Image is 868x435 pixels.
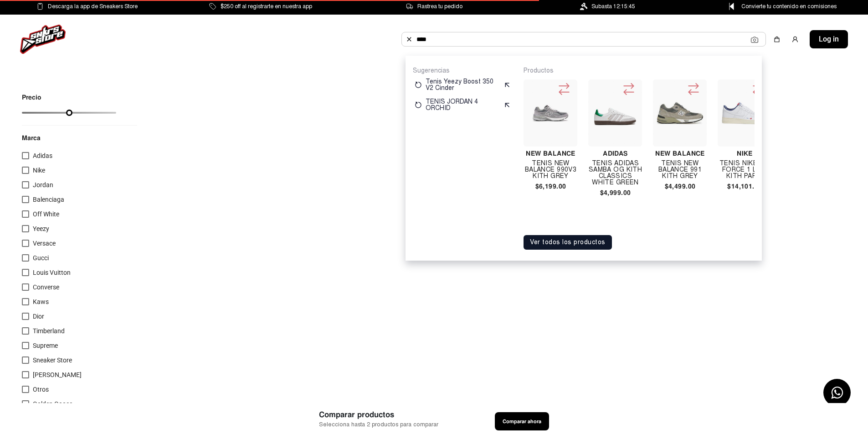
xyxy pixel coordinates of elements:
h4: $14,101.00 [718,183,771,189]
h4: $4,499.00 [653,183,707,189]
span: Timberland [33,327,65,335]
img: restart.svg [415,101,422,109]
p: Tenis Yeezy Boost 350 V2 Cinder [426,79,500,91]
p: Sugerencias [413,67,513,75]
span: Convierte tu contenido en comisiones [741,1,837,11]
span: Comparar productos [319,409,438,420]
h4: $6,199.00 [524,183,577,189]
p: Productos [524,67,755,75]
h4: Tenis Nike Air Force 1 Low Kith Paris [718,160,771,179]
span: Log in [819,34,839,45]
span: Nike [33,167,45,174]
span: Selecciona hasta 2 productos para comparar [319,420,438,429]
img: TENIS NEW BALANCE 990V3 KITH GREY [527,90,574,136]
h4: Nike [718,150,771,157]
p: TENIS JORDAN 4 ORCHID [426,99,500,111]
img: Cámara [751,36,758,43]
span: Subasta 12:15:45 [591,1,635,11]
span: Off White [33,210,59,218]
img: shopping [773,36,781,43]
span: Versace [33,240,56,247]
span: Rastrea tu pedido [417,1,462,11]
img: suggest.svg [503,101,511,109]
span: Kaws [33,298,49,305]
img: TENIS ADIDAS SAMBA OG KITH CLASSICS WHITE GREEN [592,90,638,136]
span: Gucci [33,254,49,262]
span: Sneaker Store [33,356,72,364]
span: Yeezy [33,225,49,232]
img: restart.svg [415,81,422,89]
p: Precio [22,94,116,100]
img: suggest.svg [503,81,511,89]
button: Comparar ahora [495,412,549,430]
span: Golden Goose [33,400,72,408]
h4: $4,999.00 [588,189,642,196]
span: $250 off al registrarte en nuestra app [221,1,312,11]
img: Buscar [406,36,413,43]
span: Jordan [33,181,53,189]
p: Marca [22,133,137,143]
span: Balenciaga [33,196,64,203]
span: Adidas [33,152,52,159]
img: TENIS NEW BALANCE 991 KITH GREY [657,90,703,136]
span: [PERSON_NAME] [33,371,82,378]
img: Control Point Icon [726,3,737,10]
img: logo [20,25,66,54]
h4: TENIS NEW BALANCE 991 KITH GREY [653,160,707,179]
h4: Adidas [588,150,642,157]
h4: TENIS NEW BALANCE 990V3 KITH GREY [524,160,577,179]
span: Dior [33,313,44,320]
h4: TENIS ADIDAS SAMBA OG KITH CLASSICS WHITE GREEN [588,160,642,186]
span: Descarga la app de Sneakers Store [48,1,138,11]
h4: New Balance [524,150,577,157]
span: Louis Vuitton [33,269,71,276]
span: Supreme [33,342,58,349]
img: Tenis Nike Air Force 1 Low Kith Paris [721,90,768,136]
h4: New Balance [653,150,707,157]
img: user [791,36,799,43]
button: Ver todos los productos [524,235,612,250]
span: Otros [33,386,49,393]
span: Converse [33,283,59,291]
